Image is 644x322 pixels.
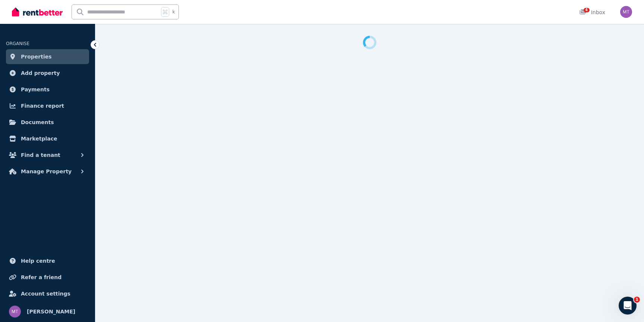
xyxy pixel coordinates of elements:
[6,98,89,113] a: Finance report
[12,6,63,18] img: RentBetter
[6,253,89,268] a: Help centre
[21,256,55,265] span: Help centre
[27,307,75,316] span: [PERSON_NAME]
[6,115,89,130] a: Documents
[634,297,640,303] span: 1
[6,66,89,80] a: Add property
[579,9,605,16] div: Inbox
[9,306,21,318] img: Matt Teague
[6,41,29,46] span: ORGANISE
[620,6,632,18] img: Matt Teague
[21,85,50,94] span: Payments
[21,101,64,110] span: Finance report
[21,273,61,282] span: Refer a friend
[21,167,72,176] span: Manage Property
[6,131,89,146] a: Marketplace
[172,9,175,15] span: k
[6,164,89,179] button: Manage Property
[6,49,89,64] a: Properties
[6,82,89,97] a: Payments
[21,69,60,78] span: Add property
[21,289,70,298] span: Account settings
[619,297,637,315] iframe: Intercom live chat
[21,52,52,61] span: Properties
[21,151,60,160] span: Find a tenant
[584,8,590,12] span: 4
[6,286,89,301] a: Account settings
[6,270,89,285] a: Refer a friend
[21,134,57,143] span: Marketplace
[6,148,89,162] button: Find a tenant
[21,118,54,127] span: Documents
